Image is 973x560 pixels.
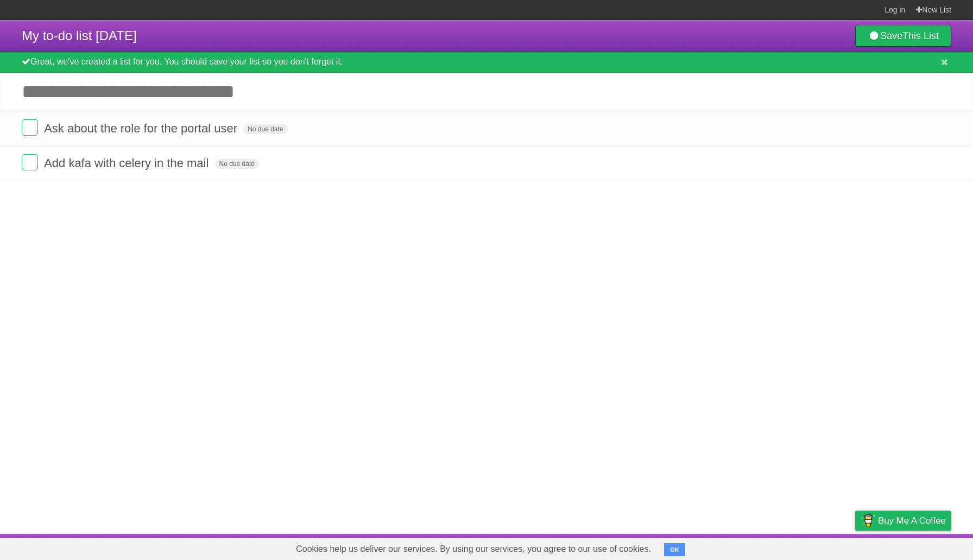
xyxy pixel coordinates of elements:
[243,124,287,134] span: No due date
[285,538,662,560] span: Cookies help us deliver our services. By using our services, you agree to our use of cookies.
[747,537,791,557] a: Developers
[883,537,951,557] a: Suggest a feature
[215,159,259,169] span: No due date
[22,154,38,170] label: Done
[902,30,939,41] b: This List
[855,511,951,531] a: Buy me a coffee
[22,119,38,136] label: Done
[44,156,211,170] span: Add kafa with celery in the mail
[22,28,137,43] span: My to-do list [DATE]
[861,511,875,530] img: Buy me a coffee
[44,122,240,135] span: Ask about the role for the portal user
[878,511,946,530] span: Buy me a coffee
[711,537,734,557] a: About
[804,537,828,557] a: Terms
[855,25,951,47] a: SaveThis List
[841,537,869,557] a: Privacy
[664,543,685,556] button: OK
